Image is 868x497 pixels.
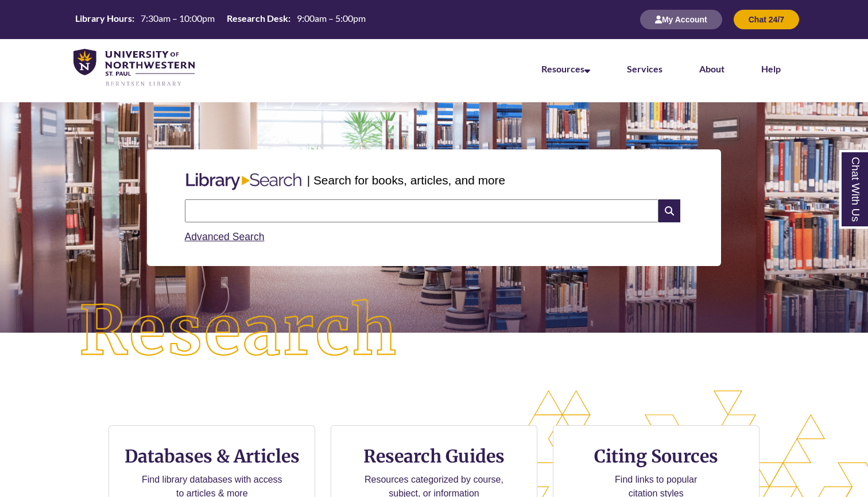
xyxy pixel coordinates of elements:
span: 9:00am – 5:00pm [297,13,366,24]
img: UNWSP Library Logo [73,49,195,87]
a: Advanced Search [185,231,265,242]
img: Research [44,264,434,399]
p: | Search for books, articles, and more [307,171,505,189]
th: Research Desk: [222,12,292,25]
h3: Databases & Articles [118,445,305,467]
table: Hours Today [71,12,370,26]
h3: Research Guides [340,445,528,467]
img: Libary Search [180,168,307,195]
button: My Account [640,10,722,29]
a: Hours Today [71,12,370,28]
th: Library Hours: [71,12,136,25]
a: Help [761,63,781,74]
h3: Citing Sources [586,445,726,467]
a: About [699,63,724,74]
a: My Account [640,14,722,24]
a: Resources [541,63,590,74]
button: Chat 24/7 [734,10,799,29]
a: Chat 24/7 [734,14,799,24]
i: Search [658,199,680,222]
span: 7:30am – 10:00pm [141,13,215,24]
a: Services [627,63,662,74]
